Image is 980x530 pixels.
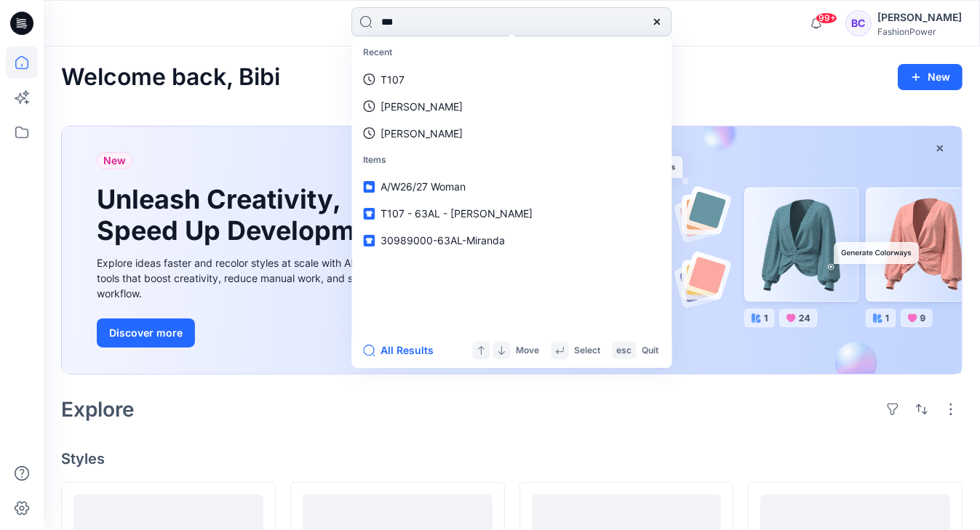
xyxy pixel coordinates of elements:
[354,66,669,93] a: T107
[898,64,963,90] button: New
[97,318,424,348] a: Discover more
[97,318,195,348] button: Discover more
[516,343,539,358] p: Move
[381,99,463,114] p: lina
[381,126,463,141] p: Lina
[877,9,962,26] div: [PERSON_NAME]
[354,200,669,227] a: T107 - 63AL - [PERSON_NAME]
[877,26,962,37] div: FashionPower
[642,343,658,358] p: Quit
[97,255,424,301] div: Explore ideas faster and recolor styles at scale with AI-powered tools that boost creativity, red...
[103,152,126,169] span: New
[354,39,669,66] p: Recent
[354,120,669,147] a: [PERSON_NAME]
[354,93,669,120] a: [PERSON_NAME]
[354,227,669,254] a: 30989000-63AL-Miranda
[363,342,443,359] button: All Results
[61,450,963,467] h4: Styles
[381,180,466,193] span: A/W26/27 Woman
[61,64,280,91] h2: Welcome back, Bibi
[381,234,505,246] span: 30989000-63AL-Miranda
[616,343,632,358] p: esc
[381,72,405,87] p: T107
[816,12,837,24] span: 99+
[574,343,600,358] p: Select
[354,173,669,200] a: A/W26/27 Woman
[381,207,533,220] span: T107 - 63AL - [PERSON_NAME]
[61,398,135,421] h2: Explore
[97,184,402,246] h1: Unleash Creativity, Speed Up Development
[354,147,669,174] p: Items
[845,10,872,36] div: BC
